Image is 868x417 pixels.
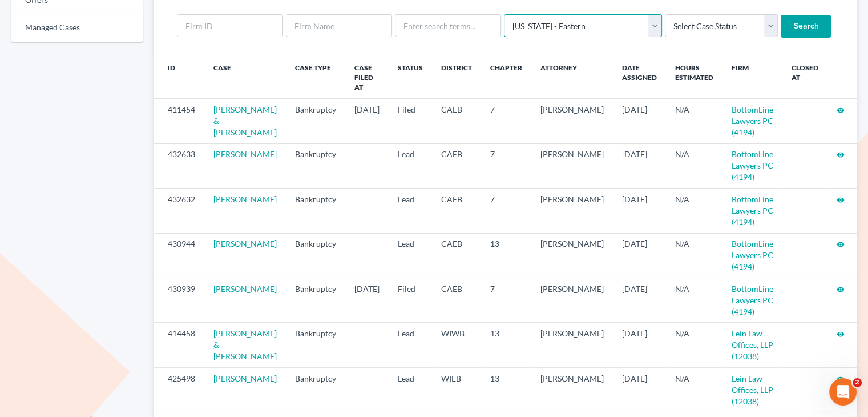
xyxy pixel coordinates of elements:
td: [DATE] [613,143,666,188]
td: N/A [666,189,722,233]
td: 430939 [154,278,204,323]
th: Case [204,56,286,99]
a: visibility [837,105,845,114]
td: 411454 [154,99,204,143]
td: [PERSON_NAME] [531,323,613,367]
a: [PERSON_NAME] & [PERSON_NAME] [213,328,277,361]
th: Closed at [782,56,827,99]
i: visibility [837,330,845,338]
td: [DATE] [613,99,666,143]
th: Status [389,56,432,99]
a: Lein Law Offices, LLP (12038) [732,328,773,361]
a: visibility [837,194,845,204]
a: BottomLine Lawyers PC (4194) [732,149,773,182]
td: 432632 [154,189,204,233]
i: visibility [837,240,845,248]
td: Bankruptcy [286,143,345,188]
a: BottomLine Lawyers PC (4194) [732,105,773,137]
a: Managed Cases [11,14,143,42]
td: Bankruptcy [286,367,345,412]
td: Lead [389,367,432,412]
td: Bankruptcy [286,189,345,233]
th: Attorney [531,56,613,99]
td: [PERSON_NAME] [531,189,613,233]
td: [DATE] [345,278,389,323]
a: Lein Law Offices, LLP (12038) [732,374,773,406]
i: visibility [837,106,845,114]
td: [DATE] [613,189,666,233]
td: CAEB [432,143,481,188]
th: ID [154,56,204,99]
td: Bankruptcy [286,323,345,367]
td: [DATE] [345,99,389,143]
td: [PERSON_NAME] [531,278,613,323]
a: visibility [837,374,845,383]
td: N/A [666,278,722,323]
span: 2 [853,378,862,387]
i: visibility [837,286,845,294]
td: Bankruptcy [286,233,345,278]
th: Case Filed At [345,56,389,99]
td: 432633 [154,143,204,188]
i: visibility [837,375,845,383]
td: WIWB [432,323,481,367]
th: Date Assigned [613,56,666,99]
th: Firm [722,56,782,99]
td: CAEB [432,233,481,278]
td: Bankruptcy [286,278,345,323]
td: [PERSON_NAME] [531,143,613,188]
th: Chapter [481,56,531,99]
a: BottomLine Lawyers PC (4194) [732,284,773,316]
td: Lead [389,189,432,233]
a: [PERSON_NAME] [213,374,277,383]
td: 7 [481,143,531,188]
a: [PERSON_NAME] [213,149,277,159]
td: [DATE] [613,367,666,412]
td: N/A [666,367,722,412]
input: Firm Name [286,14,392,37]
td: 425498 [154,367,204,412]
td: CAEB [432,278,481,323]
i: visibility [837,151,845,159]
td: CAEB [432,189,481,233]
td: 7 [481,189,531,233]
td: Filed [389,99,432,143]
td: 7 [481,278,531,323]
td: N/A [666,323,722,367]
td: [PERSON_NAME] [531,367,613,412]
td: N/A [666,143,722,188]
td: 7 [481,99,531,143]
td: N/A [666,233,722,278]
a: [PERSON_NAME] & [PERSON_NAME] [213,105,277,137]
td: [DATE] [613,278,666,323]
td: [PERSON_NAME] [531,99,613,143]
a: [PERSON_NAME] [213,194,277,204]
td: Filed [389,278,432,323]
input: Firm ID [177,14,283,37]
input: Enter search terms... [395,14,501,37]
td: Bankruptcy [286,99,345,143]
td: CAEB [432,99,481,143]
td: WIEB [432,367,481,412]
th: District [432,56,481,99]
a: visibility [837,284,845,294]
th: Hours Estimated [666,56,722,99]
td: Lead [389,233,432,278]
td: 430944 [154,233,204,278]
td: Lead [389,143,432,188]
td: N/A [666,99,722,143]
td: Lead [389,323,432,367]
a: visibility [837,149,845,159]
td: [DATE] [613,233,666,278]
input: Search [781,15,831,38]
iframe: Intercom live chat [829,378,857,406]
td: 13 [481,233,531,278]
a: BottomLine Lawyers PC (4194) [732,239,773,271]
a: visibility [837,328,845,338]
a: [PERSON_NAME] [213,239,277,248]
a: visibility [837,239,845,248]
a: BottomLine Lawyers PC (4194) [732,194,773,227]
td: 13 [481,323,531,367]
i: visibility [837,196,845,204]
td: [DATE] [613,323,666,367]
